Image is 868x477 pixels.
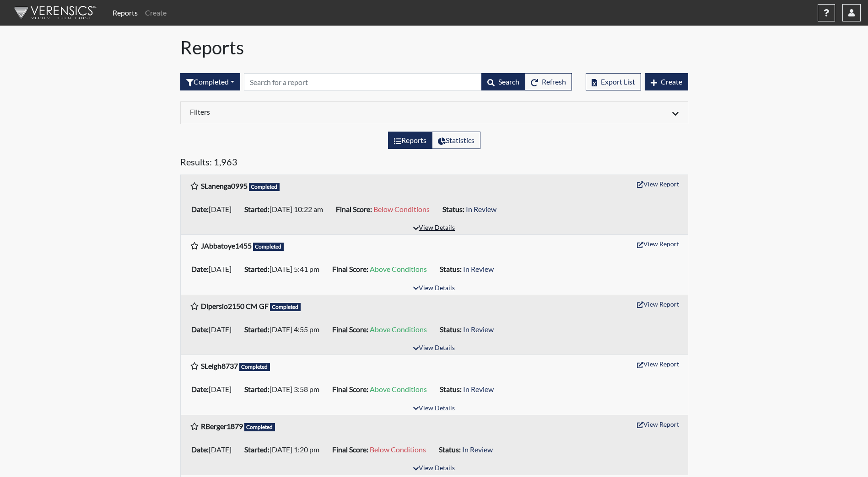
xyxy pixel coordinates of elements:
b: Date: [191,265,209,273]
span: Completed [270,303,301,311]
b: Started: [244,445,270,454]
b: Final Score: [332,325,368,334]
a: Reports [109,4,141,22]
b: RBerger1879 [201,422,243,430]
b: Status: [442,205,464,213]
span: Search [498,77,519,86]
li: [DATE] [188,202,241,217]
span: Above Conditions [370,265,427,273]
input: Search by Registration ID, Interview Number, or Investigation Name. [244,73,482,90]
b: Date: [191,325,209,334]
b: SLeigh8737 [201,361,238,370]
b: Final Score: [336,205,372,213]
li: [DATE] [188,322,241,337]
span: In Review [466,205,496,213]
h5: Results: 1,963 [180,156,688,171]
span: Completed [249,183,280,191]
span: Below Conditions [370,445,426,454]
label: View the list of reports [388,132,432,149]
button: View Details [409,342,459,355]
span: In Review [462,445,493,454]
li: [DATE] 5:41 pm [241,262,329,276]
button: View Report [633,237,683,251]
button: View Details [409,462,459,475]
span: Refresh [542,77,566,86]
li: [DATE] 3:58 pm [241,382,329,397]
h6: Filters [190,107,427,116]
li: [DATE] [188,382,241,397]
b: Status: [440,385,462,393]
span: Above Conditions [370,325,427,334]
b: JAbbatoye1455 [201,241,252,250]
b: Status: [440,265,462,273]
b: Status: [439,445,461,454]
button: View Report [633,297,683,311]
span: In Review [463,385,494,393]
div: Click to expand/collapse filters [183,107,685,118]
li: [DATE] [188,442,241,457]
span: Below Conditions [373,205,430,213]
b: Started: [244,205,270,213]
button: Refresh [525,73,572,90]
button: View Report [633,177,683,191]
li: [DATE] [188,262,241,276]
b: Final Score: [332,265,368,273]
button: View Details [409,222,459,234]
button: View Details [409,403,459,415]
b: Dipersio2150 CM GF [201,302,269,310]
button: Search [481,73,525,90]
span: Create [661,77,682,86]
b: Started: [244,265,270,273]
button: View Report [633,357,683,371]
span: Export List [601,77,635,86]
button: Completed [180,73,240,90]
button: View Details [409,282,459,295]
b: Status: [440,325,462,334]
span: Above Conditions [370,385,427,393]
span: Completed [239,363,270,371]
li: [DATE] 4:55 pm [241,322,329,337]
span: Completed [244,423,275,431]
label: View statistics about completed interviews [432,132,480,149]
b: Final Score: [332,445,368,454]
button: Create [645,73,688,90]
b: Date: [191,205,209,213]
li: [DATE] 1:20 pm [241,442,329,457]
h1: Reports [180,37,688,58]
button: View Report [633,417,683,431]
b: SLanenga0995 [201,181,248,190]
span: In Review [463,265,494,273]
span: Completed [253,243,284,251]
span: In Review [463,325,494,334]
a: Create [141,4,170,22]
b: Started: [244,385,270,393]
b: Date: [191,385,209,393]
div: Filter by interview status [180,73,240,90]
li: [DATE] 10:22 am [241,202,332,217]
b: Date: [191,445,209,454]
b: Final Score: [332,385,368,393]
button: Export List [586,73,641,90]
b: Started: [244,325,270,334]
